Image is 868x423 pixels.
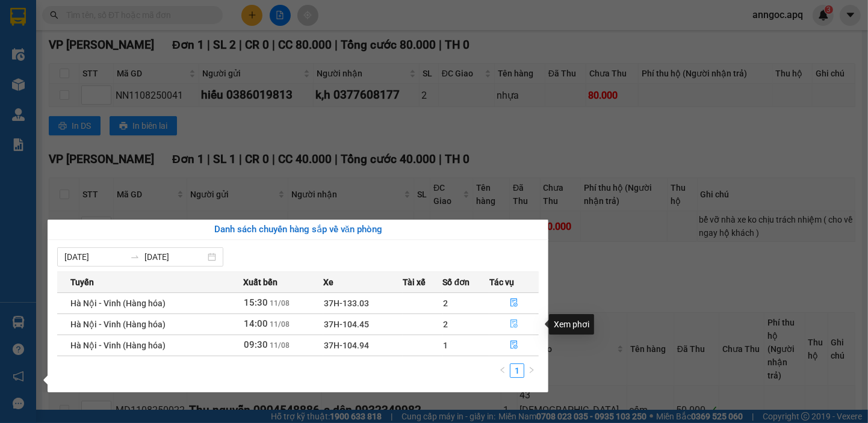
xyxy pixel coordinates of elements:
span: Tác vụ [489,276,514,289]
span: 11/08 [270,299,290,307]
span: 14:00 [244,318,268,329]
span: Số đơn [443,276,470,289]
span: 37H-133.03 [324,298,369,308]
button: right [524,363,539,378]
span: file-done [510,298,518,308]
span: 15:30 [244,297,268,308]
span: 11/08 [270,320,290,329]
button: file-done [490,336,538,355]
span: Hà Nội - Vinh (Hàng hóa) [70,341,166,350]
span: 2 [444,320,448,329]
span: 09:30 [244,339,268,350]
span: Xe [323,276,333,289]
li: 1 [510,363,524,378]
span: 37H-104.94 [324,341,369,350]
span: Hà Nội - Vinh (Hàng hóa) [70,298,166,308]
span: file-done [510,341,518,350]
div: Danh sách chuyến hàng sắp về văn phòng [57,223,539,237]
li: Next Page [524,363,539,378]
span: 2 [444,298,448,308]
div: Xem phơi [549,314,594,335]
a: 1 [510,364,524,377]
span: Xuất bến [243,276,277,289]
span: swap-right [130,252,140,262]
button: file-done [490,315,538,334]
span: left [499,366,506,374]
input: Đến ngày [144,250,205,264]
span: file-done [510,320,518,329]
li: Previous Page [495,363,510,378]
span: 11/08 [270,341,290,350]
span: 37H-104.45 [324,320,369,329]
input: Từ ngày [64,250,125,264]
span: to [130,252,140,262]
button: left [495,363,510,378]
span: Tuyến [70,276,94,289]
span: Hà Nội - Vinh (Hàng hóa) [70,320,166,329]
span: right [528,366,535,374]
span: 1 [444,341,448,350]
span: Tài xế [403,276,426,289]
button: file-done [490,294,538,313]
